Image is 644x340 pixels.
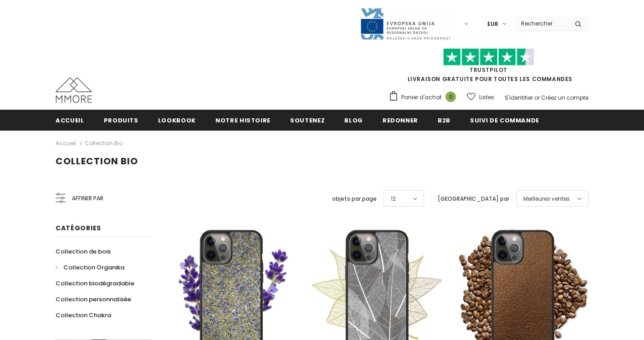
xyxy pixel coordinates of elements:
span: or [534,94,540,101]
a: Produits [104,110,138,130]
span: Collection Organika [63,263,124,272]
span: Blog [344,116,363,125]
img: Javni Razpis [360,7,451,41]
a: Panier d'achat 0 [388,91,460,104]
span: Suivi de commande [470,116,539,125]
a: B2B [438,110,450,130]
span: Accueil [56,116,84,125]
a: Notre histoire [215,110,271,130]
span: Collection Bio [56,155,138,167]
img: Cas MMORE [56,77,92,103]
a: Collection biodégradable [56,275,134,291]
span: 0 [445,91,456,102]
span: Collection biodégradable [56,279,134,288]
a: Redonner [383,110,418,130]
a: Listes [467,89,494,105]
span: B2B [438,116,450,125]
span: Meilleures ventes [523,194,570,203]
span: Redonner [383,116,418,125]
span: Lookbook [158,116,196,125]
a: Collection de bois [56,244,111,259]
span: Panier d'achat [401,93,442,102]
span: 12 [391,194,396,203]
label: objets par page [332,194,377,203]
a: Collection Organika [56,259,124,275]
a: soutenez [290,110,325,130]
span: Catégories [56,223,101,233]
input: Search Site [516,17,568,30]
span: Collection Chakra [56,311,111,320]
a: Accueil [56,110,84,130]
a: Lookbook [158,110,196,130]
a: S'identifier [505,94,533,101]
span: EUR [487,20,498,29]
a: Collection Bio [85,139,123,147]
a: Accueil [56,138,76,149]
a: TrustPilot [470,66,507,74]
a: Collection Chakra [56,307,111,323]
a: Blog [344,110,363,130]
a: Collection personnalisée [56,291,131,307]
a: Créez un compte [541,94,588,101]
span: soutenez [290,116,325,125]
a: Javni Razpis [360,20,451,27]
span: Produits [104,116,138,125]
span: Notre histoire [215,116,271,125]
span: LIVRAISON GRATUITE POUR TOUTES LES COMMANDES [388,52,588,83]
img: Faites confiance aux étoiles pilotes [443,48,534,66]
span: Collection de bois [56,247,111,256]
span: Collection personnalisée [56,295,131,304]
span: Affiner par [72,193,103,203]
span: Listes [479,93,494,102]
a: Suivi de commande [470,110,539,130]
label: [GEOGRAPHIC_DATA] par [438,194,509,203]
